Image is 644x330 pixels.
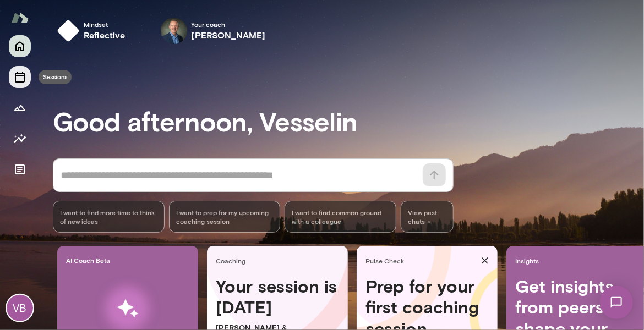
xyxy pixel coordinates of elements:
[11,7,29,28] img: Mento
[9,128,31,150] button: Insights
[84,29,125,42] h6: reflective
[9,35,31,57] button: Home
[39,70,72,84] div: Sessions
[192,29,266,42] h6: [PERSON_NAME]
[66,256,194,265] span: AI Coach Beta
[53,201,165,233] div: I want to find more time to think of new ideas
[365,256,477,265] span: Pulse Check
[9,66,31,88] button: Sessions
[53,13,134,48] button: Mindsetreflective
[9,97,31,119] button: Growth Plan
[216,256,343,265] span: Coaching
[60,208,157,226] span: I want to find more time to think of new ideas
[152,13,275,48] button: Michael Your coach[PERSON_NAME]
[53,106,644,136] h3: Good afternoon, Vesselin
[161,18,187,44] img: Michael
[192,20,266,29] span: Your coach
[57,20,79,42] img: mindset
[84,20,125,29] span: Mindset
[292,208,389,226] span: I want to find common ground with a colleague
[216,276,339,318] h4: Your session is [DATE]
[7,295,33,321] div: VB
[176,208,274,226] span: I want to prep for my upcoming coaching session
[515,256,643,265] span: Insights
[169,201,281,233] div: I want to prep for my upcoming coaching session
[401,201,454,233] span: View past chats ->
[285,201,396,233] div: I want to find common ground with a colleague
[9,158,31,180] button: Documents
